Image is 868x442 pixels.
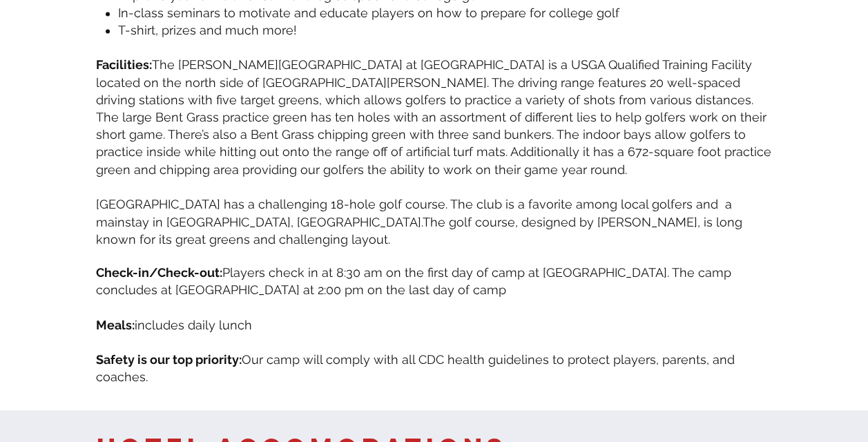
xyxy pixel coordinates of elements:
[118,6,619,20] span: In-class seminars to motivate and educate players on how to prepare for college golf
[135,317,252,331] span: includes daily lunch
[118,23,297,37] span: T-shirt, prizes and much more!
[96,197,732,229] span: [GEOGRAPHIC_DATA] has a challenging 18-hole golf course. The club is a favorite among local golfe...
[96,317,135,331] span: Meals:
[96,265,731,296] span: Players check in at 8:30 am on the first day of camp at [GEOGRAPHIC_DATA]. The camp concludes at ...
[96,57,771,176] span: The [PERSON_NAME][GEOGRAPHIC_DATA] at [GEOGRAPHIC_DATA] is a USGA Qualified Training Facility loc...
[96,352,242,366] span: Safety is our top priority:
[96,352,735,383] span: Our camp will comply with all CDC health guidelines to protect players, parents, and coaches.
[96,265,222,279] span: Check-in/Check-out:
[96,57,152,72] span: Facilities:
